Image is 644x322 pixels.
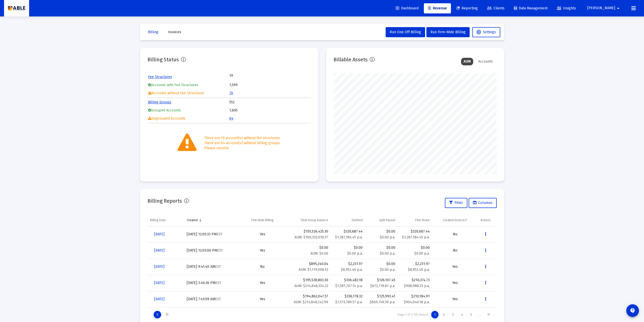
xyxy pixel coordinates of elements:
div: $2,231.97 [333,261,363,267]
small: $0.00 p.a. [347,251,363,256]
td: Column Firm Wide Billing [240,214,285,226]
h2: Billing Status [148,55,179,64]
small: $908,988.33 p.a. [404,284,430,288]
a: Fee Structures [148,75,172,79]
small: $0.00 p.a. [380,268,395,272]
span: Insights [557,6,576,10]
span: Reporting [456,6,478,10]
button: [PERSON_NAME] [581,3,627,13]
div: Split Payout [379,218,395,222]
small: AUM: $1,119,598.53 [299,268,328,272]
div: . . . [475,313,483,317]
a: [DATE] [150,229,169,239]
button: Filter [445,198,467,208]
div: There are 70 account(s) without fee structures. [204,136,281,141]
div: $320,687.44 [333,229,363,234]
div: $210,184.91 [400,294,430,299]
div: $155,526,425.30 [287,229,328,240]
div: There are 64 account(s) without billing groups. [204,141,281,146]
div: Firm Share [415,218,430,222]
div: [DATE] 12:03:00 PM [187,248,238,253]
div: Yes [435,297,475,302]
div: $320,687.44 [400,229,430,234]
small: $672,718.81 p.a. [370,284,395,288]
div: Yes [243,280,282,286]
div: Yes [243,248,282,253]
small: $1,287,184.45 p.a. [402,235,430,239]
td: Grouped Accounts [148,107,229,114]
a: [DATE] [150,262,169,272]
div: Accounts [476,58,495,65]
div: Page 4 [458,311,466,318]
span: [DATE] [154,248,164,253]
small: EST [217,248,223,253]
td: Column Created [184,214,240,226]
div: $195,528,803.30 [287,278,328,289]
div: Page Navigation [148,308,497,322]
small: AUM: $0.00 [310,251,328,256]
h2: Billing Reports [148,197,182,205]
small: $904,040.18 p.a. [404,300,430,304]
span: Run Firm-Wide Billing [430,30,466,34]
div: Display 10 items on page [162,311,172,318]
button: Run Firm-Wide Billing [426,27,470,37]
a: Data Management [510,3,552,13]
button: Settings [472,27,500,37]
td: Ungrouped Accounts [148,115,229,122]
div: Data grid [148,214,497,322]
a: Revenue [424,3,451,13]
div: $126,107.45 [368,278,395,289]
div: Yes [435,264,475,269]
td: Column Split Payout [365,214,398,226]
div: Page 2 [440,311,448,318]
span: Billing [148,30,158,34]
span: [DATE] [154,297,164,301]
div: No [435,248,475,253]
small: $8,952.40 p.a. [408,268,430,272]
td: 1,605 [229,107,310,114]
a: [DATE] [150,294,169,304]
div: $0.00 [368,245,395,256]
span: [DATE] [154,281,164,285]
small: AUM: $214,848,242.99 [294,300,328,304]
td: Column Debited [331,214,365,226]
mat-icon: arrow_drop_down [615,3,621,13]
div: Page 17 [484,311,493,318]
a: Dashboard [392,3,423,13]
small: $1,573,789.57 p.a. [335,300,363,304]
div: Yes [243,297,282,302]
span: Clients [487,6,505,10]
div: $0.00 [333,245,363,250]
td: 1,599 [229,81,310,89]
div: $2,231.97 [400,261,430,267]
small: $0.00 p.a. [380,251,395,256]
div: $125,993.41 [368,294,395,305]
div: $194,862,047.57 [287,294,328,305]
a: Insights [553,3,580,13]
a: 70 [229,91,233,95]
td: Column Created Invoices? [432,214,478,226]
a: Clients [483,3,509,13]
h2: Billable Assets [334,55,368,64]
div: Page 3 [449,311,457,318]
div: Page 1 of 17 (83 items) [398,313,428,317]
a: 64 [229,116,233,121]
div: $0.00 [287,245,328,256]
span: Data Management [514,6,548,10]
div: Actions [481,218,491,222]
small: EST [215,281,221,285]
span: [DATE] [154,232,164,236]
div: Billing Date [150,218,166,222]
button: Run One Off Billing [386,27,425,37]
span: Settings [476,30,496,34]
small: $669,749.39 p.a. [370,300,395,304]
div: [DATE] 3:46:26 PM [187,280,238,286]
button: Invoices [164,27,185,37]
div: Debited [352,218,363,222]
div: $0.00 [368,229,395,240]
div: Created Invoices? [443,218,467,222]
div: $210,374.73 [400,278,430,283]
small: $1,581,707.14 p.a. [335,284,363,288]
small: $8,952.40 p.a. [341,268,363,272]
div: Please resolve. [204,146,281,151]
